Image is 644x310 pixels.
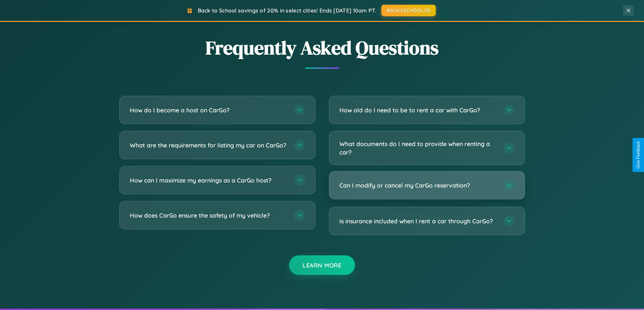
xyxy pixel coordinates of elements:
div: Give Feedback [636,141,641,169]
button: Learn More [289,255,355,275]
h3: What are the requirements for listing my car on CarGo? [130,141,287,149]
h2: Frequently Asked Questions [119,35,525,61]
h3: How old do I need to be to rent a car with CarGo? [339,106,497,114]
h3: How does CarGo ensure the safety of my vehicle? [130,211,287,220]
button: BACK2SCHOOL20 [381,5,436,16]
h3: What documents do I need to provide when renting a car? [339,140,497,156]
h3: Can I modify or cancel my CarGo reservation? [339,181,497,190]
h3: Is insurance included when I rent a car through CarGo? [339,217,497,225]
h3: How can I maximize my earnings as a CarGo host? [130,176,287,185]
h3: How do I become a host on CarGo? [130,106,287,114]
span: Back to School savings of 20% in select cities! Ends [DATE] 10am PT. [198,7,376,14]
